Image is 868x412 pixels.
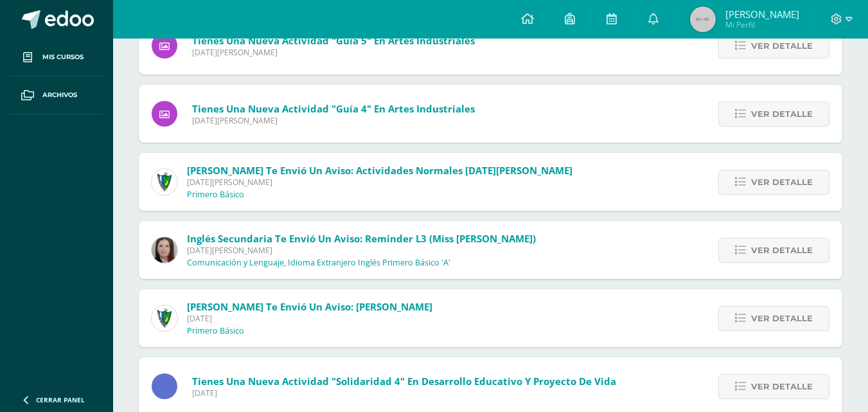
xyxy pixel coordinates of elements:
[152,305,177,331] img: 9f174a157161b4ddbe12118a61fed988.png
[690,6,716,32] img: 45x45
[187,326,244,336] p: Primero Básico
[751,102,813,126] span: Ver detalle
[725,19,799,30] span: Mi Perfil
[42,90,77,100] span: Archivos
[187,313,432,324] span: [DATE]
[10,39,103,76] a: Mis cursos
[751,170,813,194] span: Ver detalle
[187,164,572,177] span: [PERSON_NAME] te envió un aviso: Actividades Normales [DATE][PERSON_NAME]
[187,190,244,200] p: Primero Básico
[751,307,813,330] span: Ver detalle
[751,34,813,58] span: Ver detalle
[192,34,475,47] span: Tienes una nueva actividad "Guía 5" En Artes Industriales
[187,232,536,245] span: Inglés Secundaria te envió un aviso: Reminder L3 (Miss [PERSON_NAME])
[36,395,85,404] span: Cerrar panel
[192,102,475,115] span: Tienes una nueva actividad "Guía 4" En Artes Industriales
[187,245,536,256] span: [DATE][PERSON_NAME]
[187,258,450,268] p: Comunicación y Lenguaje, Idioma Extranjero Inglés Primero Básico 'A'
[10,76,103,114] a: Archivos
[187,300,432,313] span: [PERSON_NAME] te envió un aviso: [PERSON_NAME]
[152,237,177,263] img: 8af0450cf43d44e38c4a1497329761f3.png
[751,375,813,399] span: Ver detalle
[152,169,177,195] img: 9f174a157161b4ddbe12118a61fed988.png
[725,8,799,21] span: [PERSON_NAME]
[192,115,475,126] span: [DATE][PERSON_NAME]
[42,52,84,62] span: Mis cursos
[187,177,572,188] span: [DATE][PERSON_NAME]
[192,375,616,388] span: Tienes una nueva actividad "Solidaridad 4" En Desarrollo Educativo y Proyecto de Vida
[192,47,475,58] span: [DATE][PERSON_NAME]
[751,238,813,262] span: Ver detalle
[192,388,616,399] span: [DATE]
